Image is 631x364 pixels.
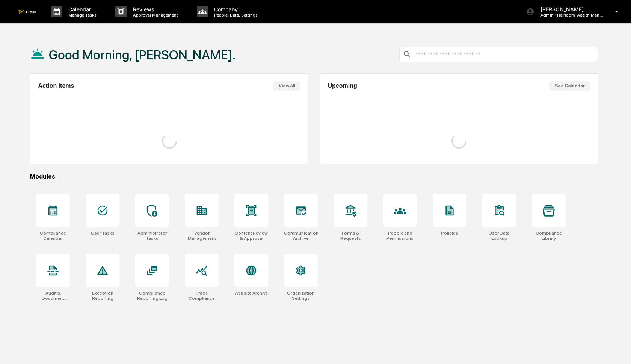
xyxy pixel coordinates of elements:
p: Admin • Heirloom Wealth Management [534,12,604,18]
div: Administrator Tasks [135,230,169,241]
div: Organization Settings [284,290,318,301]
div: Content Review & Approval [234,230,268,241]
div: Compliance Calendar [36,230,70,241]
div: Compliance Reporting Log [135,290,169,301]
h2: Action Items [38,83,74,89]
p: [PERSON_NAME] [534,6,604,12]
div: People and Permissions [383,230,417,241]
p: Company [208,6,261,12]
button: See Calendar [549,81,590,91]
div: Compliance Library [532,230,566,241]
div: Audit & Document Logs [36,290,70,301]
div: Vendor Management [185,230,219,241]
div: User Data Lookup [482,230,516,241]
div: Communications Archive [284,230,318,241]
p: Reviews [127,6,182,12]
div: Trade Compliance [185,290,219,301]
p: Approval Management [127,12,182,18]
div: Policies [441,230,458,236]
div: Website Archive [234,290,268,296]
div: Forms & Requests [334,230,367,241]
button: View All [273,81,300,91]
h1: Good Morning, [PERSON_NAME]. [49,47,235,62]
p: Calendar [62,6,100,12]
p: Manage Tasks [62,12,100,18]
img: logo [18,10,36,13]
p: People, Data, Settings [208,12,261,18]
h2: Upcoming [328,83,357,89]
div: User Tasks [91,230,115,236]
div: Modules [30,173,598,180]
div: Exception Reporting [86,290,119,301]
